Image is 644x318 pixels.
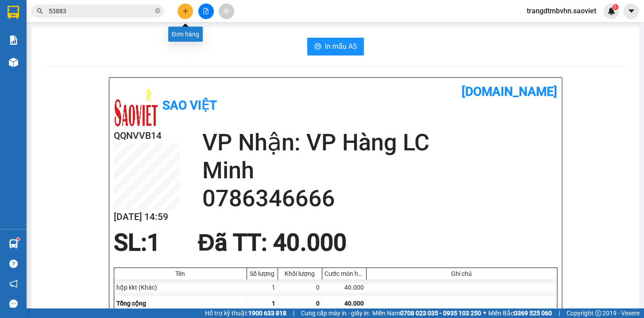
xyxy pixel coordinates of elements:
div: Khối lượng [280,270,320,277]
div: hộp kkt (Khác) [114,279,247,295]
span: 40.000 [344,300,364,307]
div: 0 [278,279,322,295]
span: close-circle [155,7,160,16]
input: Tìm tên, số ĐT hoặc mã đơn [49,6,153,16]
sup: 1 [17,238,19,240]
h2: 0786346666 [202,185,557,212]
button: plus [177,4,193,19]
button: caret-down [623,4,639,19]
span: close-circle [155,8,160,13]
span: search [37,8,43,14]
img: logo.jpg [114,84,158,129]
h2: Minh [202,157,557,185]
span: 0 [316,300,320,307]
span: | [293,308,294,318]
span: Đã TT : 40.000 [198,229,346,256]
span: ⚪️ [483,311,486,315]
span: 1 [613,4,617,10]
span: printer [314,43,321,51]
h2: QQNVVB14 [5,51,71,66]
b: [DOMAIN_NAME] [118,7,214,22]
span: plus [182,8,189,14]
span: question-circle [9,259,18,268]
strong: 1900 633 818 [248,310,286,317]
h2: QQNVVB14 [114,129,180,143]
span: 1 [272,300,275,307]
span: Cung cấp máy in - giấy in: [301,308,370,318]
span: 1 [147,229,160,256]
div: Tên [116,270,244,277]
span: Hỗ trợ kỹ thuật: [205,308,286,318]
h2: VP Nhận: VP Hàng LC [46,51,214,107]
h2: [DATE] 14:59 [114,210,180,224]
span: Tổng cộng [116,300,146,307]
span: Miền Bắc [488,308,552,318]
b: [DOMAIN_NAME] [462,84,557,99]
img: logo.jpg [5,7,49,51]
span: Miền Nam [372,308,481,318]
span: aim [223,8,229,14]
div: Cước món hàng [324,270,364,277]
span: message [9,299,18,308]
img: warehouse-icon [9,58,18,67]
div: Số lượng [249,270,275,277]
span: caret-down [627,7,635,15]
span: SL: [114,229,147,256]
sup: 1 [612,4,618,10]
div: Đơn hàng [168,27,203,42]
b: Sao Việt [54,21,108,35]
b: Sao Việt [162,98,217,113]
img: warehouse-icon [9,239,18,248]
span: In mẫu A5 [325,41,357,52]
span: notification [9,279,18,288]
span: | [559,308,560,318]
img: solution-icon [9,35,18,45]
span: trangdtmbvhn.saoviet [520,5,603,16]
strong: 0708 023 035 - 0935 103 250 [400,310,481,317]
button: aim [219,4,234,19]
img: logo-vxr [8,6,19,19]
strong: 0369 525 060 [514,310,552,317]
div: 1 [247,279,278,295]
span: file-add [203,8,209,14]
button: printerIn mẫu A5 [307,38,364,55]
button: file-add [198,4,214,19]
h2: VP Nhận: VP Hàng LC [202,129,557,157]
span: copyright [595,310,601,316]
div: Ghi chú [369,270,555,277]
div: 40.000 [322,279,366,295]
img: icon-new-feature [607,7,615,15]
